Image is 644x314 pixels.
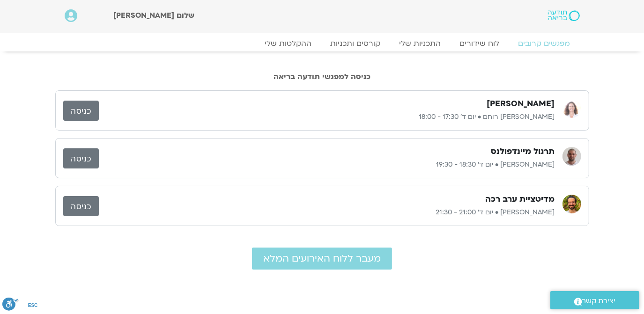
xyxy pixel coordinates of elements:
a: כניסה [63,148,99,168]
h3: [PERSON_NAME] [487,98,555,110]
a: יצירת קשר [550,291,639,309]
h3: תרגול מיינדפולנס [491,146,555,157]
a: מעבר ללוח האירועים המלא [252,248,392,270]
nav: Menu [65,39,580,48]
img: דקל קנטי [563,147,581,166]
a: התכניות שלי [390,39,451,48]
span: יצירת קשר [582,295,616,307]
h2: כניסה למפגשי תודעה בריאה [55,73,589,81]
p: [PERSON_NAME] רוחם • יום ד׳ 17:30 - 18:00 [99,111,555,123]
img: אורנה סמלסון רוחם [563,99,581,118]
span: מעבר ללוח האירועים המלא [263,253,381,264]
a: קורסים ותכניות [321,39,390,48]
a: לוח שידורים [451,39,509,48]
img: שגב הורוביץ [563,195,581,213]
a: ההקלטות שלי [256,39,321,48]
a: כניסה [63,196,99,216]
a: מפגשים קרובים [509,39,580,48]
p: [PERSON_NAME] • יום ד׳ 21:00 - 21:30 [99,207,555,218]
span: שלום [PERSON_NAME] [113,10,194,21]
a: כניסה [63,101,99,121]
p: [PERSON_NAME] • יום ד׳ 18:30 - 19:30 [99,159,555,170]
h3: מדיטציית ערב רכה [486,194,555,205]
